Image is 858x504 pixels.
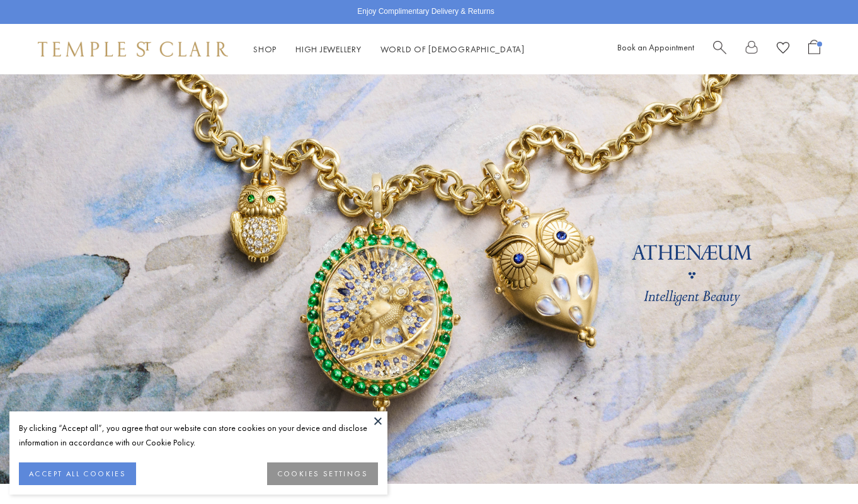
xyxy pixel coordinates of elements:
[267,462,378,485] button: COOKIES SETTINGS
[713,40,726,59] a: Search
[253,42,525,57] nav: Main navigation
[253,43,277,55] a: ShopShop
[357,6,494,18] p: Enjoy Complimentary Delivery & Returns
[795,445,845,491] iframe: Gorgias live chat messenger
[808,40,820,59] a: Open Shopping Bag
[19,462,136,485] button: ACCEPT ALL COOKIES
[295,43,362,55] a: High JewelleryHigh Jewellery
[777,40,789,59] a: View Wishlist
[380,43,525,55] a: World of [DEMOGRAPHIC_DATA]World of [DEMOGRAPHIC_DATA]
[19,421,378,450] div: By clicking “Accept all”, you agree that our website can store cookies on your device and disclos...
[38,42,228,57] img: Temple St. Clair
[617,42,694,53] a: Book an Appointment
